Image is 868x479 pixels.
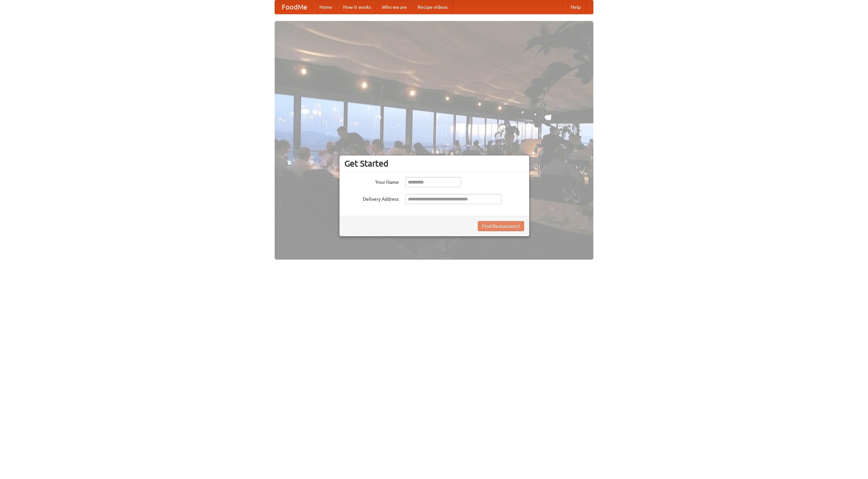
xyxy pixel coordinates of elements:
a: FoodMe [275,0,314,14]
a: Home [314,0,338,14]
h3: Get Started [344,158,524,169]
label: Your Name [344,177,399,186]
a: Help [565,0,586,14]
button: Find Restaurants! [478,221,524,231]
a: Recipe videos [412,0,453,14]
label: Delivery Address [344,194,399,202]
a: How it works [338,0,376,14]
a: Who we are [376,0,412,14]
